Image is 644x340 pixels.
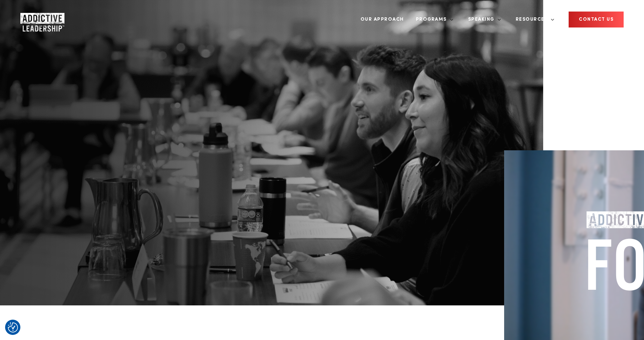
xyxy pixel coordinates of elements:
a: Resources [511,7,555,32]
a: Our Approach [355,7,409,32]
img: Revisit consent button [8,322,18,333]
a: Speaking [463,7,501,32]
a: CONTACT US [569,12,624,27]
a: Home [20,13,61,26]
a: Programs [411,7,454,32]
button: Consent Preferences [8,322,18,333]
